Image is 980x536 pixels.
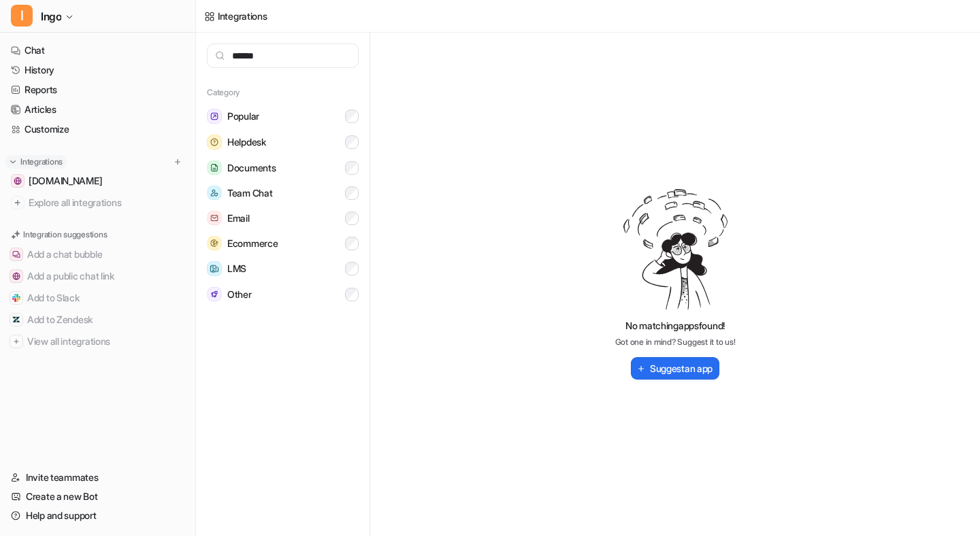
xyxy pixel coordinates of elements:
img: Documents [207,161,222,175]
img: Add a chat bubble [12,250,20,258]
span: Helpdesk [227,135,266,149]
button: DocumentsDocuments [207,155,359,180]
span: Email [227,212,250,225]
img: Team Chat [207,186,222,200]
span: LMS [227,262,246,275]
span: I [11,5,33,27]
a: Invite teammates [5,468,190,487]
img: LMS [207,261,222,276]
button: EcommerceEcommerce [207,231,359,256]
span: Ecommerce [227,237,278,250]
button: View all integrationsView all integrations [5,331,190,352]
span: Documents [227,161,276,175]
img: Email [207,211,222,225]
h5: Category [207,87,359,98]
a: Create a new Bot [5,487,190,506]
a: Articles [5,100,190,119]
img: menu_add.svg [173,157,182,167]
span: Other [227,288,252,301]
button: Team ChatTeam Chat [207,180,359,205]
a: History [5,61,190,80]
button: PopularPopular [207,103,359,129]
img: expand menu [8,157,18,167]
a: Help and support [5,506,190,525]
button: LMSLMS [207,256,359,282]
button: Add a chat bubbleAdd a chat bubble [5,244,190,265]
img: Ecommerce [207,236,222,250]
div: Integrations [218,9,267,23]
span: Popular [227,110,259,123]
a: app.ingomoney.com[DOMAIN_NAME] [5,171,190,190]
img: Popular [207,109,222,124]
button: HelpdeskHelpdesk [207,129,359,155]
p: Integrations [20,156,63,167]
button: Integrations [5,155,67,169]
img: Helpdesk [207,135,222,150]
p: Got one in mind? Suggest it to us! [615,335,736,349]
p: Integration suggestions [23,229,107,241]
a: Integrations [204,9,267,23]
button: Add to SlackAdd to Slack [5,287,190,309]
img: app.ingomoney.com [14,177,22,185]
a: Customize [5,120,190,139]
img: Add to Zendesk [12,316,20,324]
button: EmailEmail [207,205,359,231]
span: Ingo [41,7,61,26]
button: Add a public chat linkAdd a public chat link [5,265,190,287]
img: explore all integrations [11,196,24,210]
a: Explore all integrations [5,193,190,212]
span: Team Chat [227,186,272,200]
button: Add to ZendeskAdd to Zendesk [5,309,190,331]
span: [DOMAIN_NAME] [29,174,102,188]
img: Add to Slack [12,294,20,302]
a: Chat [5,41,190,60]
button: OtherOther [207,282,359,307]
span: Explore all integrations [29,192,184,214]
img: Add a public chat link [12,272,20,280]
p: No matching apps found! [625,319,725,333]
img: Other [207,287,222,301]
button: Suggestan app [631,357,719,380]
a: Reports [5,80,190,99]
img: View all integrations [12,337,20,346]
